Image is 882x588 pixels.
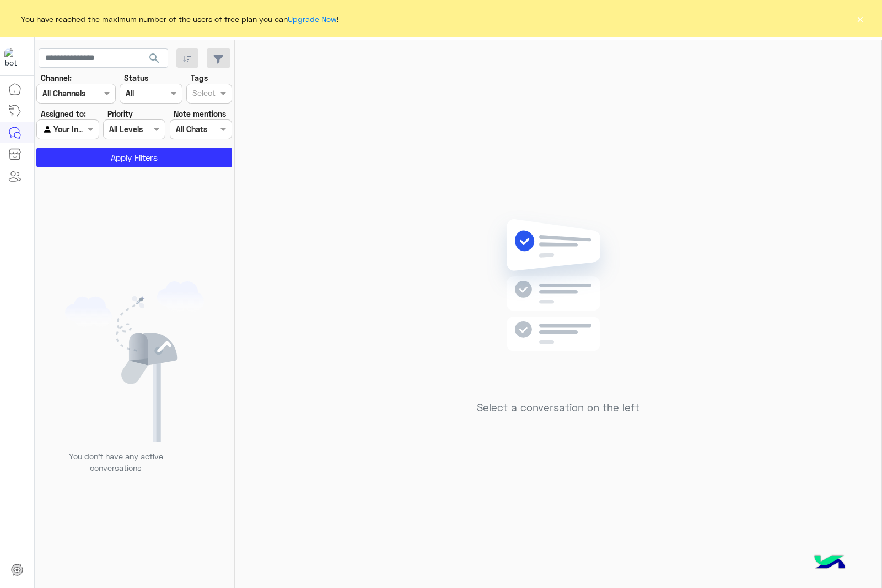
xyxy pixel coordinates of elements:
[478,210,638,393] img: no messages
[810,544,849,582] img: hulul-logo.png
[124,72,148,84] label: Status
[36,148,232,167] button: Apply Filters
[477,401,639,414] h5: Select a conversation on the left
[191,72,208,84] label: Tags
[854,13,865,24] button: ×
[174,108,226,119] label: Note mentions
[4,48,24,68] img: 1403182699927242
[65,281,204,442] img: empty users
[60,450,171,474] p: You don’t have any active conversations
[41,108,86,119] label: Assigned to:
[21,13,338,25] span: You have reached the maximum number of the users of free plan you can !
[141,48,168,72] button: search
[288,14,337,24] a: Upgrade Now
[41,72,72,84] label: Channel:
[148,52,161,65] span: search
[107,108,133,119] label: Priority
[191,87,216,101] div: Select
